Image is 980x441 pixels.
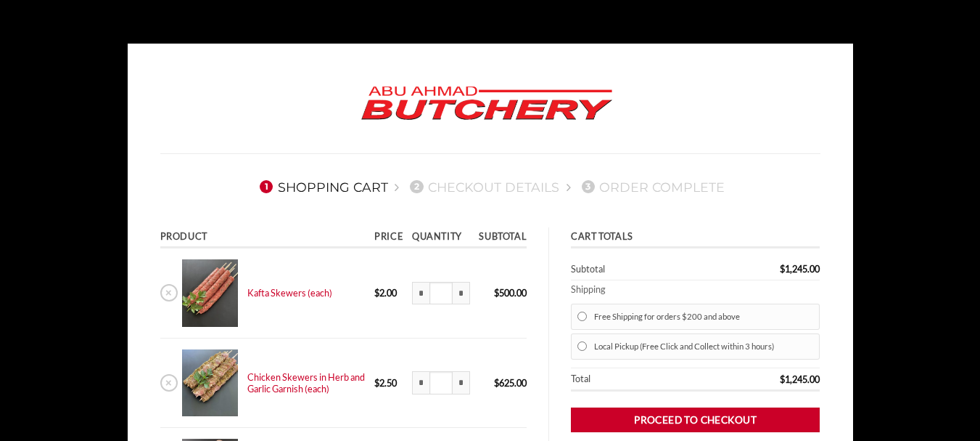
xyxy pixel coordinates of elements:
img: Abu Ahmad Butchery [349,76,625,132]
th: Shipping [571,280,820,299]
a: 1Shopping Cart [255,179,388,195]
input: Increase quantity of Chicken Skewers in Herb and Garlic Garnish (each) [453,371,470,395]
a: 2Checkout details [405,179,559,195]
span: $ [780,263,785,275]
img: Cart [182,259,238,327]
span: 2 [410,180,423,193]
span: $ [494,287,499,299]
nav: Checkout steps [160,168,820,206]
a: Chicken Skewers in Herb and Garlic Garnish (each) [247,371,365,395]
a: Proceed to checkout [571,408,820,433]
th: Subtotal [474,227,527,248]
label: Local Pickup (Free Click and Collect within 3 hours) [594,337,814,356]
label: Free Shipping for orders $200 and above [594,307,814,326]
th: Total [571,368,687,392]
th: Cart totals [571,227,820,248]
img: Cart [182,349,238,417]
input: Product quantity [429,371,453,395]
span: 1 [260,180,273,193]
input: Reduce quantity of Kafta Skewers (each) [412,282,429,305]
span: $ [780,373,785,385]
th: Quantity [408,227,474,248]
input: Increase quantity of Kafta Skewers (each) [453,282,470,305]
a: Kafta Skewers (each) [247,287,332,299]
input: Reduce quantity of Chicken Skewers in Herb and Garlic Garnish (each) [412,371,429,395]
bdi: 625.00 [494,377,527,389]
a: Remove Chicken Skewers in Herb and Garlic Garnish (each) from cart [160,374,178,392]
span: $ [374,287,379,299]
th: Price [370,227,408,248]
bdi: 500.00 [494,287,527,299]
input: Product quantity [429,282,453,305]
bdi: 2.50 [374,377,397,389]
th: Subtotal [571,259,687,280]
th: Product [160,227,370,248]
span: $ [494,377,499,389]
span: $ [374,377,379,389]
bdi: 1,245.00 [780,263,820,275]
a: Remove Kafta Skewers (each) from cart [160,284,178,302]
bdi: 1,245.00 [780,373,820,385]
bdi: 2.00 [374,287,397,299]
